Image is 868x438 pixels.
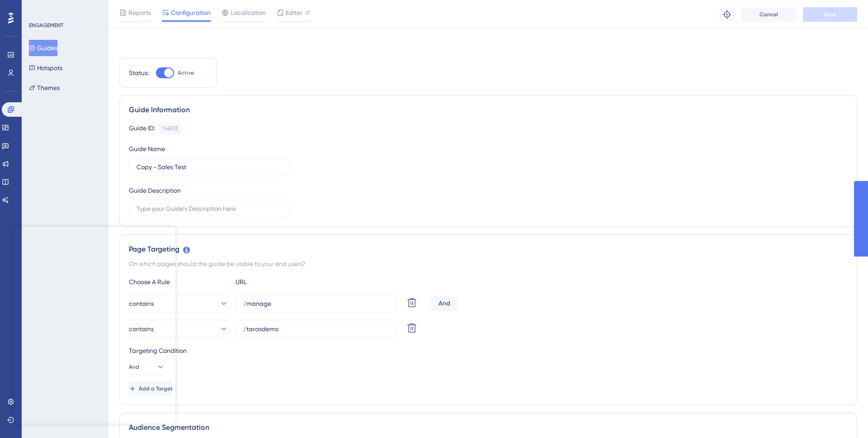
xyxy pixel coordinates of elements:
div: Audience Segmentation [129,422,848,433]
div: 146153 [163,125,178,132]
button: Guides [29,40,57,56]
div: Choose A Rule [129,276,228,287]
div: URL [236,276,335,287]
span: Reports [128,7,151,18]
div: Page Targeting [129,244,848,255]
input: Type your Guide’s Description here [137,204,282,214]
div: Status: [129,67,149,78]
input: yourwebsite.com/path [243,324,389,334]
div: Guide ID: [129,123,155,134]
span: Configuration [171,7,211,18]
button: contains [129,320,228,338]
button: Hotspots [29,60,62,76]
span: Save [824,11,836,18]
input: yourwebsite.com/path [243,299,389,309]
div: Guide Name [129,143,165,154]
button: Cancel [741,7,796,22]
div: ENGAGEMENT [29,22,63,29]
button: Themes [29,80,60,96]
div: Guide Description [129,185,181,196]
div: Targeting Condition [129,345,848,356]
iframe: UserGuiding AI Assistant Launcher [830,402,857,429]
input: Type your Guide’s Name here [137,162,282,172]
span: Cancel [759,11,778,18]
div: And [431,296,458,311]
span: Localization [231,7,266,18]
div: Guide Information [129,105,848,115]
button: Save [803,7,857,22]
span: Active [178,69,194,76]
button: contains [129,295,228,313]
div: On which pages should the guide be visible to your end users? [129,258,848,269]
span: Editor [286,7,302,18]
